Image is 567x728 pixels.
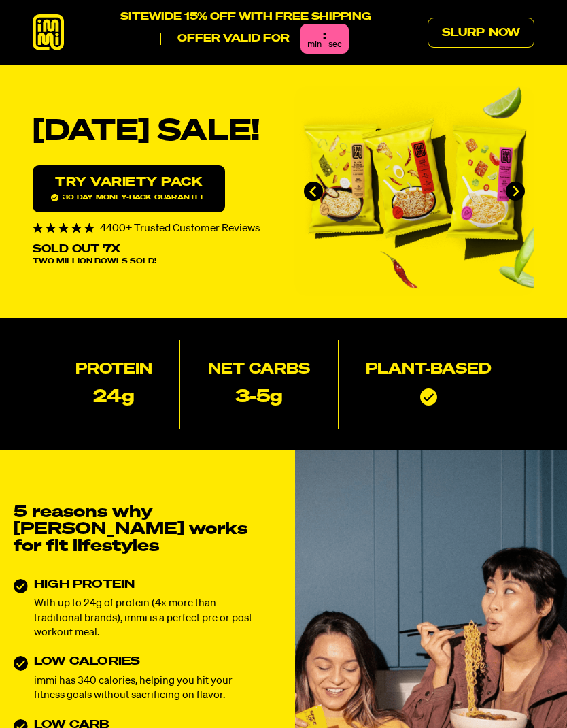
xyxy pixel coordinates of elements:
span: 30 day money-back guarantee [51,194,206,201]
h1: [DATE] SALE! [33,118,273,147]
p: 3-5g [235,388,283,406]
h2: Protein [75,363,152,378]
p: immi has 340 calories, helping you hit your fitness goals without sacrificing on flavor. [34,674,258,703]
h2: Net Carbs [208,363,310,378]
p: Offer valid for [160,33,290,46]
a: Try variety Pack30 day money-back guarantee [33,165,225,212]
span: min [307,40,322,49]
h2: 5 reasons why [PERSON_NAME] works for fit lifestyles [14,504,258,556]
div: 4400+ Trusted Customer Reviews [33,223,273,234]
div: immi slideshow [294,86,534,296]
p: Sold Out 7X [33,244,120,255]
h2: Plant-based [366,363,492,378]
li: 1 of 4 [294,86,534,296]
div: : [323,29,326,42]
button: Next slide [506,182,525,201]
p: With up to 24g of protein (4x more than traditional brands), immi is a perfect pre or post-workou... [34,596,258,640]
h3: HIGH PROTEIN [34,579,258,591]
button: Go to last slide [304,182,323,201]
span: Two Million Bowls Sold! [33,258,156,265]
p: 24g [93,388,135,406]
span: sec [328,40,342,49]
a: Slurp Now [428,18,534,48]
p: SITEWIDE 15% OFF WITH FREE SHIPPING [120,11,371,24]
h3: LOW CALORIES [34,656,258,667]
